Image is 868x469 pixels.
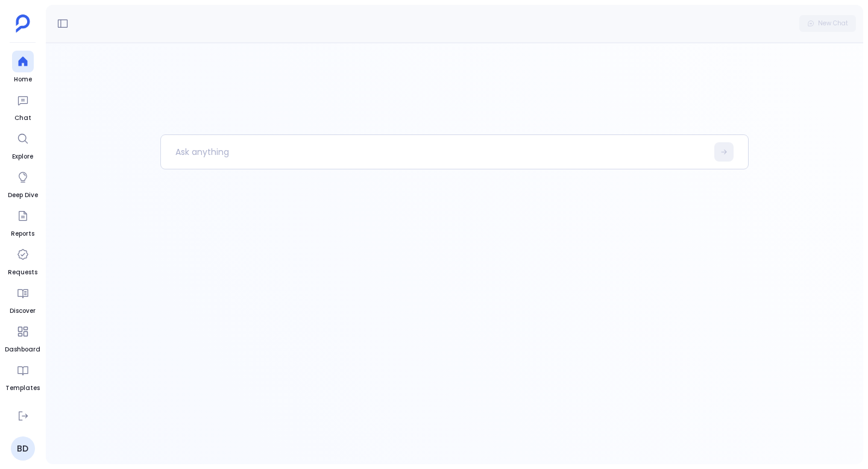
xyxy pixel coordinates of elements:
[12,113,34,123] span: Chat
[11,229,34,239] span: Reports
[11,436,35,461] a: BD
[10,306,36,316] span: Discover
[12,128,34,162] a: Explore
[5,321,40,354] a: Dashboard
[4,398,42,432] a: PetaReports
[5,345,40,354] span: Dashboard
[12,75,34,84] span: Home
[11,205,34,239] a: Reports
[8,190,38,200] span: Deep Dive
[8,268,37,277] span: Requests
[12,89,34,123] a: Chat
[16,14,30,33] img: petavue logo
[5,383,40,393] span: Templates
[8,166,38,200] a: Deep Dive
[12,152,34,162] span: Explore
[5,359,40,393] a: Templates
[10,282,36,316] a: Discover
[12,51,34,84] a: Home
[8,244,37,277] a: Requests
